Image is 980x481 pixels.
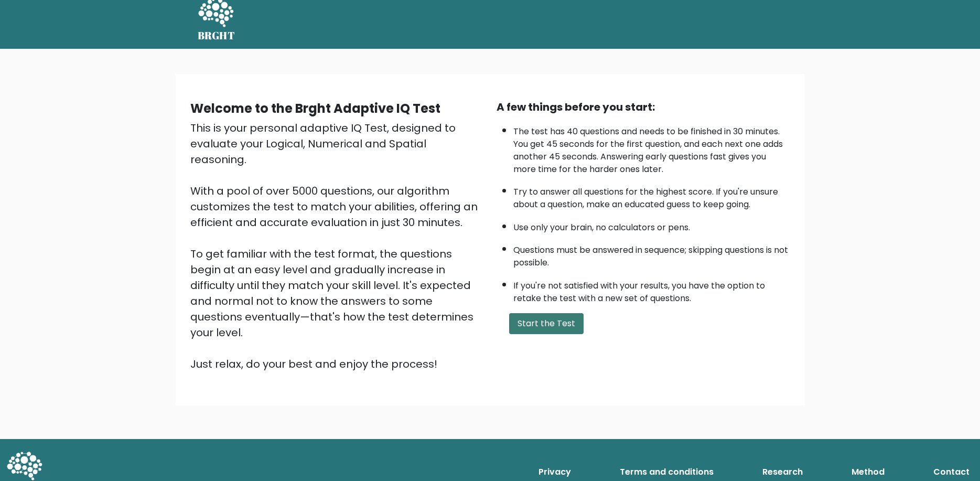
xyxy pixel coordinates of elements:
[190,100,440,117] b: Welcome to the Brght Adaptive IQ Test
[513,274,790,305] li: If you're not satisfied with your results, you have the option to retake the test with a new set ...
[513,180,790,211] li: Try to answer all questions for the highest score. If you're unsure about a question, make an edu...
[513,239,790,269] li: Questions must be answered in sequence; skipping questions is not possible.
[513,216,790,234] li: Use only your brain, no calculators or pens.
[190,120,484,372] div: This is your personal adaptive IQ Test, designed to evaluate your Logical, Numerical and Spatial ...
[509,313,584,334] button: Start the Test
[497,99,790,115] div: A few things before you start:
[198,29,235,42] h5: BRGHT
[513,120,790,176] li: The test has 40 questions and needs to be finished in 30 minutes. You get 45 seconds for the firs...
